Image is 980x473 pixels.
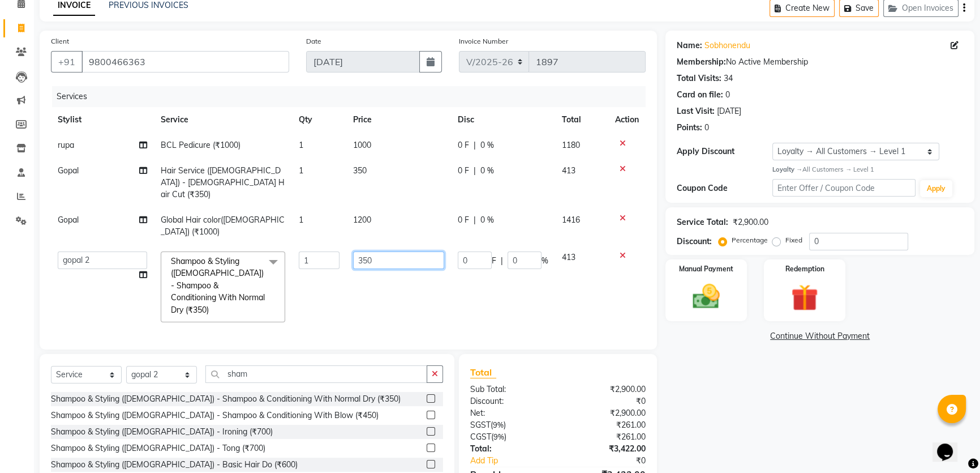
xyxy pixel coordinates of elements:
div: ₹261.00 [558,431,654,443]
button: +91 [51,51,83,73]
label: Date [306,36,321,46]
span: 413 [562,252,575,262]
img: _gift.svg [783,281,827,315]
span: 1000 [353,140,371,150]
label: Invoice Number [459,36,508,46]
span: 350 [353,165,367,176]
span: rupa [58,140,74,150]
span: 1180 [562,140,580,150]
span: 0 F [458,165,469,177]
label: Fixed [785,235,802,245]
strong: Loyalty → [772,165,802,173]
div: 34 [724,73,733,84]
div: Discount: [462,395,558,407]
div: Apply Discount [677,146,772,157]
div: Name: [677,40,702,52]
span: F [492,255,496,267]
span: 1200 [353,215,371,225]
label: Percentage [732,235,768,245]
th: Service [154,107,292,133]
span: 0 % [480,214,494,226]
span: 1 [299,165,303,176]
th: Action [608,107,646,133]
div: Points: [677,122,702,134]
div: 0 [725,89,730,101]
span: 0 % [480,165,494,177]
button: Apply [920,180,952,197]
div: ₹0 [558,395,654,407]
div: Total: [462,443,558,455]
div: [DATE] [717,105,741,117]
input: Search or Scan [205,365,427,383]
div: ₹3,422.00 [558,443,654,455]
div: Shampoo & Styling ([DEMOGRAPHIC_DATA]) - Shampoo & Conditioning With Normal Dry (₹350) [51,393,401,405]
label: Redemption [785,264,824,274]
th: Total [555,107,608,133]
a: Add Tip [462,455,574,467]
span: 0 F [458,214,469,226]
span: 1 [299,140,303,150]
div: Shampoo & Styling ([DEMOGRAPHIC_DATA]) - Shampoo & Conditioning With Blow (₹450) [51,410,379,421]
span: 0 F [458,139,469,151]
th: Stylist [51,107,154,133]
div: Discount: [677,236,712,248]
span: Global Hair color([DEMOGRAPHIC_DATA]) (₹1000) [161,215,285,237]
div: ₹2,900.00 [733,216,768,228]
span: | [501,255,503,267]
div: Card on file: [677,89,723,101]
span: Hair Service ([DEMOGRAPHIC_DATA]) - [DEMOGRAPHIC_DATA] Hair Cut (₹350) [161,165,285,199]
th: Price [346,107,451,133]
span: SGST [470,420,491,430]
div: ₹261.00 [558,419,654,431]
span: Total [470,367,496,378]
a: Continue Without Payment [668,330,972,342]
div: ( ) [462,419,558,431]
span: BCL Pedicure (₹1000) [161,140,240,150]
span: Gopal [58,165,79,176]
iframe: chat widget [932,428,969,462]
span: 1416 [562,215,580,225]
span: 0 % [480,139,494,151]
div: Sub Total: [462,383,558,395]
div: ₹2,900.00 [558,383,654,395]
span: 9% [493,432,504,441]
input: Search by Name/Mobile/Email/Code [81,51,289,73]
img: _cash.svg [684,281,728,312]
span: | [474,165,476,177]
div: Net: [462,407,558,419]
span: | [474,214,476,226]
div: Shampoo & Styling ([DEMOGRAPHIC_DATA]) - Ironing (₹700) [51,426,273,438]
label: Client [51,36,69,46]
div: Membership: [677,56,726,68]
div: Last Visit: [677,105,715,117]
span: Shampoo & Styling ([DEMOGRAPHIC_DATA]) - Shampoo & Conditioning With Normal Dry (₹350) [171,256,265,315]
th: Disc [451,107,555,133]
div: 0 [704,122,709,134]
div: ₹0 [574,455,654,467]
input: Enter Offer / Coupon Code [772,179,915,197]
div: All Customers → Level 1 [772,165,963,174]
div: Coupon Code [677,182,772,194]
div: ₹2,900.00 [558,407,654,419]
div: Shampoo & Styling ([DEMOGRAPHIC_DATA]) - Basic Hair Do (₹600) [51,459,298,471]
div: Total Visits: [677,73,721,84]
span: % [541,255,548,267]
span: 413 [562,165,575,176]
a: x [209,305,214,315]
th: Qty [292,107,346,133]
span: | [474,139,476,151]
div: Shampoo & Styling ([DEMOGRAPHIC_DATA]) - Tong (₹700) [51,442,265,454]
div: Service Total: [677,216,728,228]
span: 1 [299,215,303,225]
span: 9% [493,420,504,429]
span: CGST [470,432,491,442]
a: Sobhonendu [704,40,750,52]
div: ( ) [462,431,558,443]
label: Manual Payment [679,264,733,274]
div: No Active Membership [677,56,963,68]
span: Gopal [58,215,79,225]
div: Services [52,86,654,107]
